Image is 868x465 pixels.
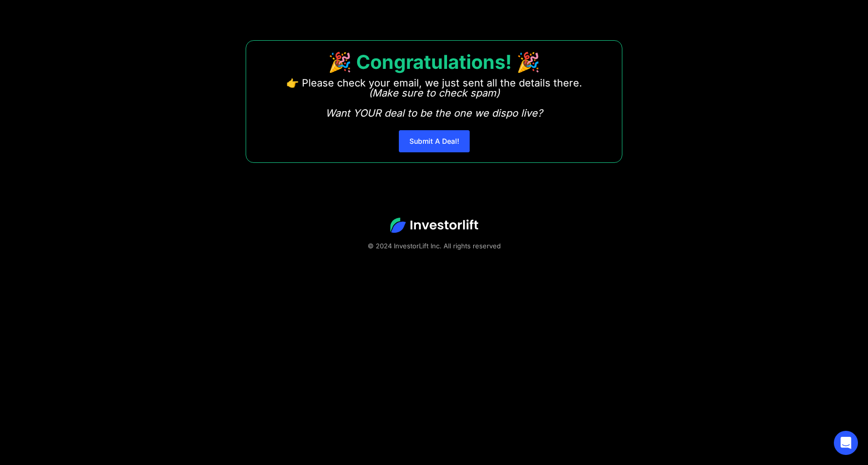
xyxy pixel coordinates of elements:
[35,241,833,251] div: © 2024 InvestorLift Inc. All rights reserved
[399,130,470,152] a: Submit A Deal!
[286,78,582,118] p: 👉 Please check your email, we just sent all the details there. ‍
[834,431,858,455] div: Open Intercom Messenger
[328,50,540,73] strong: 🎉 Congratulations! 🎉
[325,87,542,119] em: (Make sure to check spam) Want YOUR deal to be the one we dispo live?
